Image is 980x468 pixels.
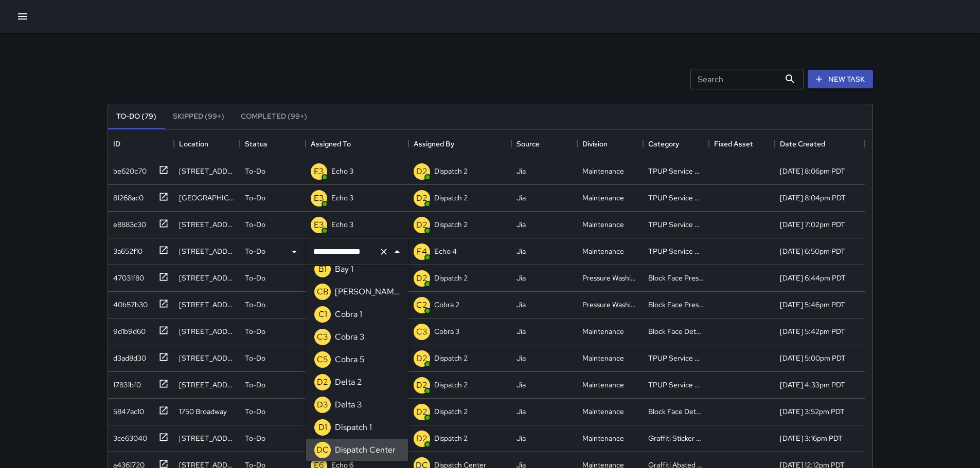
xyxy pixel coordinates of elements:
p: C3 [416,326,427,338]
p: Dispatch 2 [434,406,468,417]
div: TPUP Service Requested [648,380,704,390]
div: 1720 Telegraph Avenue [179,219,235,230]
div: 379 12th Street [179,326,235,336]
div: Block Face Pressure Washed [648,273,704,283]
p: Delta 2 [335,376,362,388]
p: To-Do [245,353,265,363]
p: D2 [416,433,427,445]
div: 9/25/2025, 3:52pm PDT [780,406,845,417]
div: 441 9th Street [179,380,235,390]
p: [PERSON_NAME] [335,286,400,298]
div: Location [179,129,208,158]
div: d3ad8d30 [109,349,146,363]
p: Dispatch 2 [434,219,468,230]
button: Close [390,245,404,259]
div: TPUP Service Requested [648,246,704,256]
div: 9/25/2025, 8:06pm PDT [780,166,845,176]
p: C2 [416,299,427,311]
div: 9/25/2025, 5:42pm PDT [780,326,845,336]
div: TPUP Service Requested [648,193,704,203]
p: C1 [318,308,327,321]
p: CB [317,286,329,298]
p: Bay 1 [335,263,353,275]
div: Jia [516,406,526,417]
p: Echo 3 [331,193,353,203]
p: D3 [317,399,328,411]
p: To-Do [245,166,265,176]
div: Fixed Asset [714,129,753,158]
p: Dispatch 1 [335,421,372,434]
p: To-Do [245,273,265,283]
div: 9/25/2025, 6:44pm PDT [780,273,846,283]
div: Jia [516,433,526,443]
div: e8883c30 [109,215,146,230]
p: D2 [317,376,328,388]
div: 5847ac10 [109,402,144,417]
p: C5 [317,353,328,366]
p: Dispatch 2 [434,273,468,283]
p: E3 [314,192,324,204]
div: ID [108,129,174,158]
div: 1245 Broadway [179,299,235,310]
div: 9d1b9d60 [109,322,146,336]
button: Skipped (99+) [165,104,233,129]
div: be620c70 [109,162,147,176]
div: Block Face Detailed [648,406,704,417]
div: ID [113,129,120,158]
div: Jia [516,326,526,336]
div: 17831bf0 [109,376,141,390]
p: Cobra 5 [335,353,365,366]
div: Date Created [780,129,825,158]
div: Maintenance [582,166,624,176]
div: TPUP Service Requested [648,166,704,176]
div: 9/25/2025, 7:02pm PDT [780,219,845,230]
p: Echo 3 [331,166,353,176]
div: Jia [516,193,526,203]
div: Fixed Asset [709,129,775,158]
p: D1 [318,421,327,434]
div: Jia [516,299,526,310]
div: 9/25/2025, 5:00pm PDT [780,353,846,363]
div: Jia [516,246,526,256]
div: Maintenance [582,326,624,336]
p: Dispatch 2 [434,193,468,203]
div: Source [511,129,577,158]
div: Category [643,129,709,158]
p: To-Do [245,406,265,417]
div: Pressure Washing [582,299,638,310]
p: D2 [416,272,427,285]
div: Date Created [775,129,865,158]
div: 901 Franklin Street [179,353,235,363]
p: Cobra 1 [335,308,362,321]
div: 3a652f10 [109,242,142,256]
div: Assigned By [414,129,454,158]
p: To-Do [245,326,265,336]
p: To-Do [245,299,265,310]
div: Source [516,129,540,158]
div: Maintenance [582,246,624,256]
div: 901 Franklin Street [179,166,235,176]
p: D2 [416,165,427,178]
div: 9/25/2025, 3:16pm PDT [780,433,843,443]
button: Clear [377,245,391,259]
p: To-Do [245,219,265,230]
p: To-Do [245,380,265,390]
p: DC [316,444,329,456]
div: 2315 Valdez Street [179,246,235,256]
button: Completed (99+) [233,104,315,129]
div: Block Face Detailed [648,326,704,336]
div: Maintenance [582,380,624,390]
div: 9/25/2025, 8:04pm PDT [780,193,846,203]
div: 3ce63040 [109,429,147,443]
p: Dispatch Center [335,444,396,456]
div: Jia [516,380,526,390]
p: Cobra 3 [434,326,459,336]
p: D2 [416,406,427,418]
div: Assigned To [306,129,408,158]
p: Dispatch 2 [434,166,468,176]
div: 9/25/2025, 6:50pm PDT [780,246,845,256]
div: 1750 Broadway [179,406,227,417]
div: Graffiti Sticker Abated Small [648,433,704,443]
p: To-Do [245,433,265,443]
div: Pressure Washing [582,273,638,283]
